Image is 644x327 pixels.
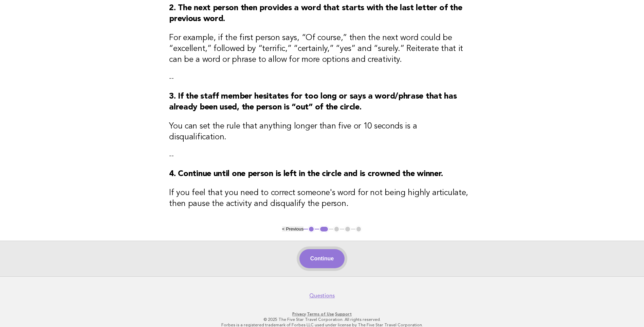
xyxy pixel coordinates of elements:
a: Support [335,312,352,316]
strong: 3. If the staff member hesitates for too long or says a word/phrase that has already been used, t... [169,92,457,111]
p: © 2025 The Five Star Travel Corporation. All rights reserved. [114,317,530,322]
button: < Previous [282,226,303,231]
strong: 2. The next person then provides a word that starts with the last letter of the previous word. [169,4,462,23]
p: -- [169,151,475,160]
a: Privacy [292,312,306,316]
h3: For example, if the first person says, “Of course,” then the next word could be “excellent,” foll... [169,33,475,65]
button: 2 [319,226,329,233]
h3: You can set the rule that anything longer than five or 10 seconds is a disqualification. [169,121,475,143]
a: Terms of Use [307,312,334,316]
p: · · [114,311,530,317]
button: Continue [299,249,345,268]
p: -- [169,73,475,83]
a: Questions [309,292,335,299]
button: 1 [308,226,315,233]
h3: If you feel that you need to correct someone's word for not being highly articulate, then pause t... [169,188,475,209]
strong: 4. Continue until one person is left in the circle and is crowned the winner. [169,170,443,178]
